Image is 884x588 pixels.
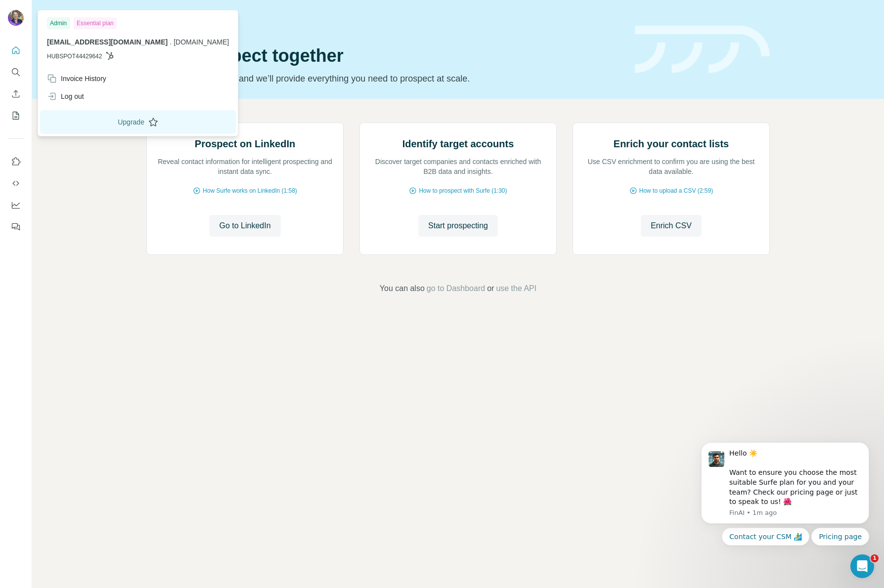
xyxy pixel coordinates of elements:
span: Go to LinkedIn [219,220,270,232]
button: Enrich CSV [641,215,702,237]
button: Enrich CSV [8,85,24,103]
span: Enrich CSV [651,220,692,232]
button: My lists [8,107,24,125]
span: How Surfe works on LinkedIn (1:58) [203,186,297,195]
button: Start prospecting [418,215,498,237]
h2: Enrich your contact lists [614,137,729,151]
button: Upgrade [40,110,236,134]
button: go to Dashboard [427,283,485,294]
span: [EMAIL_ADDRESS][DOMAIN_NAME] [47,38,168,46]
button: use the API [496,283,536,294]
button: Use Surfe on LinkedIn [8,153,24,170]
button: Dashboard [8,196,24,214]
img: banner [635,26,770,74]
span: HUBSPOT44429642 [47,52,102,61]
button: Feedback [8,218,24,236]
iframe: Intercom live chat [850,554,874,578]
div: Essential plan [74,17,117,29]
button: Quick start [8,42,24,59]
p: Pick your starting point and we’ll provide everything you need to prospect at scale. [146,72,623,85]
div: Admin [47,17,70,29]
span: or [487,283,494,294]
p: Reveal contact information for intelligent prospecting and instant data sync. [157,157,333,176]
div: Invoice History [47,74,106,84]
span: How to upload a CSV (2:59) [639,186,713,195]
h2: Identify target accounts [402,137,514,151]
h2: Prospect on LinkedIn [195,137,295,151]
span: . [170,38,172,46]
span: How to prospect with Surfe (1:30) [419,186,507,195]
div: Quick start [146,18,623,28]
iframe: Intercom notifications message [686,410,884,561]
button: Search [8,63,24,81]
p: Use CSV enrichment to confirm you are using the best data available. [583,157,759,176]
h1: Let’s prospect together [146,46,623,66]
div: Log out [47,91,84,101]
p: Discover target companies and contacts enriched with B2B data and insights. [370,157,546,176]
button: Use Surfe API [8,174,24,192]
span: 1 [871,554,879,562]
span: [DOMAIN_NAME] [174,38,229,46]
button: Go to LinkedIn [209,215,280,237]
img: Avatar [8,10,24,26]
span: Start prospecting [428,220,488,232]
span: You can also [380,283,425,294]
